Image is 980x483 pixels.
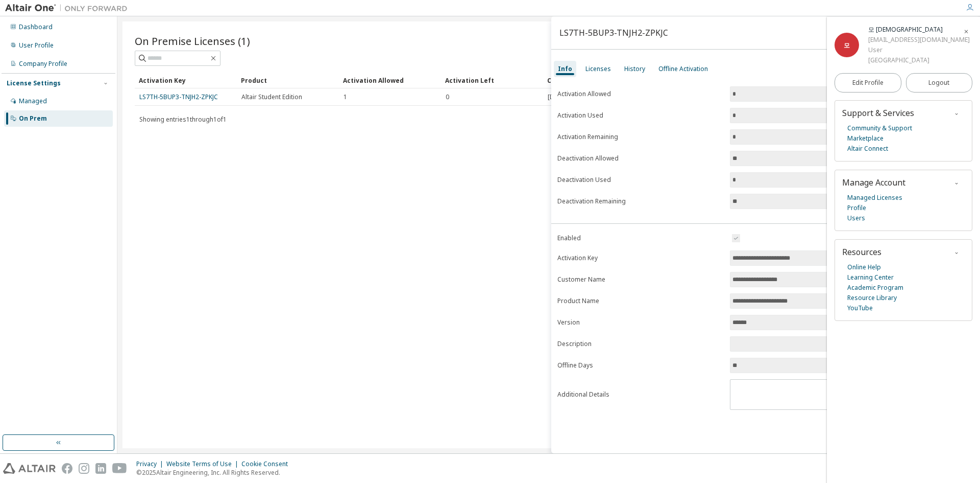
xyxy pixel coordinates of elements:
img: facebook.svg [62,463,72,474]
a: Learning Center [847,272,894,283]
button: Logout [906,73,973,93]
div: Dashboard [19,23,53,31]
a: YouTube [847,303,873,313]
span: 1 [344,93,347,101]
a: Online Help [847,262,881,272]
a: Managed Licenses [847,193,902,203]
div: History [624,65,645,73]
img: Altair One [5,3,133,13]
a: LS7TH-5BUP3-TNJH2-ZPKJC [139,93,218,101]
img: youtube.svg [112,463,127,474]
label: Deactivation Remaining [557,197,724,205]
p: © 2025 Altair Engineering, Inc. All Rights Reserved. [136,468,294,477]
span: Showing entries 1 through 1 of 1 [139,115,227,124]
div: Product [241,72,335,88]
div: 모 선경 [868,25,970,35]
label: Enabled [557,234,724,242]
label: Customer Name [557,275,724,284]
label: Description [557,340,724,348]
div: On Prem [19,114,47,123]
a: Academic Program [847,283,903,293]
a: Users [847,213,865,223]
span: Resources [842,246,881,258]
div: Managed [19,97,47,105]
div: License Settings [7,79,61,87]
a: Marketplace [847,133,884,144]
label: Activation Key [557,254,724,262]
label: Offline Days [557,361,724,370]
span: Edit Profile [852,79,884,87]
div: Privacy [136,460,166,468]
label: Deactivation Allowed [557,154,724,163]
label: Activation Remaining [557,133,724,141]
label: Activation Used [557,111,724,120]
div: User [868,45,970,55]
span: [DATE] 13:37:57 [548,93,593,101]
div: Company Profile [19,60,67,68]
label: Version [557,318,724,327]
div: [GEOGRAPHIC_DATA] [868,55,970,65]
span: Support & Services [842,107,914,119]
span: Manage Account [842,177,905,188]
div: Cookie Consent [241,460,294,468]
a: Community & Support [847,123,912,133]
div: Creation Date [547,72,918,88]
a: Profile [847,203,866,213]
img: linkedin.svg [95,463,106,474]
label: Additional Details [557,390,724,399]
div: Offline Activation [658,65,708,73]
span: 모 [844,41,850,50]
label: Product Name [557,297,724,305]
img: instagram.svg [79,463,89,474]
div: Activation Allowed [343,72,437,88]
span: Altair Student Edition [241,93,302,101]
span: On Premise Licenses (1) [135,34,250,48]
a: Altair Connect [847,144,888,154]
div: Website Terms of Use [166,460,241,468]
div: [EMAIL_ADDRESS][DOMAIN_NAME] [868,35,970,45]
div: LS7TH-5BUP3-TNJH2-ZPKJC [559,29,668,37]
div: Activation Key [139,72,233,88]
div: Info [558,65,572,73]
span: 0 [446,93,449,101]
img: altair_logo.svg [3,463,56,474]
a: Resource Library [847,293,897,303]
div: Activation Left [445,72,539,88]
div: User Profile [19,41,54,50]
a: Edit Profile [835,73,901,93]
label: Activation Allowed [557,90,724,98]
div: Licenses [585,65,611,73]
label: Deactivation Used [557,176,724,184]
span: Logout [928,78,949,88]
